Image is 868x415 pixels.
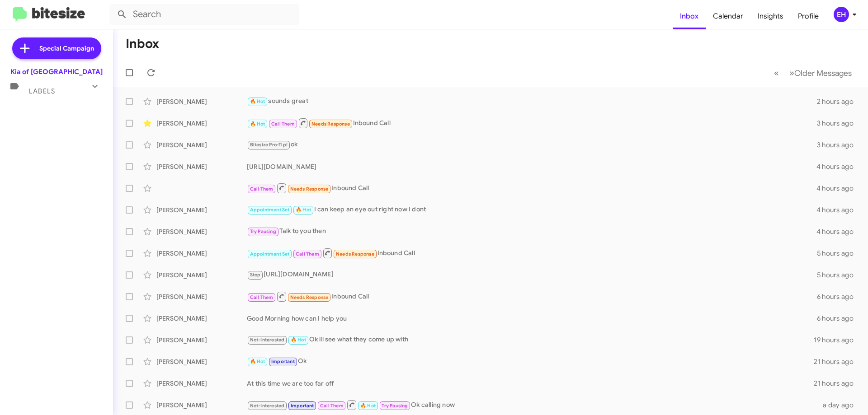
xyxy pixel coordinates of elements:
div: [PERSON_NAME] [156,227,247,236]
span: Call Them [296,251,319,257]
span: Labels [29,87,55,95]
span: Older Messages [794,68,852,78]
div: EH [834,7,849,22]
div: [PERSON_NAME] [156,162,247,171]
div: [PERSON_NAME] [156,119,247,128]
div: [URL][DOMAIN_NAME] [247,162,816,171]
div: [PERSON_NAME] [156,97,247,106]
div: 5 hours ago [817,270,861,280]
span: Needs Response [311,121,350,127]
span: Appointment Set [250,207,290,213]
div: Kia of [GEOGRAPHIC_DATA] [10,67,103,76]
div: [PERSON_NAME] [156,205,247,214]
nav: Page navigation example [769,64,857,82]
div: Ok ill see what they come up with [247,335,814,345]
div: 4 hours ago [816,184,861,193]
div: 3 hours ago [817,140,861,149]
div: [PERSON_NAME] [156,357,247,366]
div: Inbound Call [247,117,817,129]
div: [PERSON_NAME] [156,270,247,280]
div: [PERSON_NAME] [156,336,247,345]
span: « [774,67,779,79]
div: 21 hours ago [814,379,861,388]
div: 3 hours ago [817,119,861,128]
button: Next [784,64,857,82]
div: Talk to you then [247,226,816,237]
div: [PERSON_NAME] [156,379,247,388]
span: Not-Interested [250,337,285,343]
div: Ok calling now [247,399,817,410]
div: 6 hours ago [817,314,861,323]
div: ok [247,140,817,150]
span: Needs Response [290,294,329,300]
span: Bitesize Pro-Tip! [250,142,288,148]
span: Try Pausing [250,228,276,234]
div: [PERSON_NAME] [156,401,247,410]
div: Inbound Call [247,291,817,302]
span: » [789,67,794,79]
div: Inbound Call [247,182,816,194]
a: Special Campaign [12,37,101,59]
div: Inbound Call [247,247,817,259]
span: 🔥 Hot [296,207,311,213]
a: Calendar [706,3,750,29]
button: EH [826,7,858,22]
a: Insights [750,3,791,29]
div: 4 hours ago [816,162,861,171]
span: Try Pausing [382,403,408,409]
span: Call Them [250,186,274,192]
div: 21 hours ago [814,357,861,366]
span: Important [271,359,295,364]
span: Important [291,403,314,409]
div: I can keep an eye out right now I dont [247,205,816,215]
div: [URL][DOMAIN_NAME] [247,270,817,280]
span: Call Them [271,121,295,127]
span: Not-Interested [250,403,285,409]
div: [PERSON_NAME] [156,292,247,301]
span: 🔥 Hot [291,337,306,343]
div: [PERSON_NAME] [156,314,247,323]
div: 19 hours ago [814,336,861,345]
span: Special Campaign [39,44,94,53]
span: 🔥 Hot [250,121,265,127]
span: Needs Response [336,251,374,257]
input: Search [109,4,299,25]
div: 4 hours ago [816,227,861,236]
div: a day ago [817,401,861,410]
div: 5 hours ago [817,249,861,258]
div: sounds great [247,96,817,107]
span: Stop [250,272,261,278]
span: Needs Response [290,186,329,192]
div: Good Morning how can I help you [247,314,817,323]
span: Call Them [250,294,274,300]
div: [PERSON_NAME] [156,249,247,258]
button: Previous [769,64,784,82]
div: [PERSON_NAME] [156,140,247,149]
span: 🔥 Hot [360,403,376,409]
div: 4 hours ago [816,205,861,214]
div: At this time we are too far off [247,379,814,388]
span: Call Them [320,403,344,409]
div: 2 hours ago [817,97,861,106]
div: 6 hours ago [817,292,861,301]
span: 🔥 Hot [250,98,265,104]
h1: Inbox [126,37,159,51]
div: Ok [247,356,814,367]
span: 🔥 Hot [250,359,265,364]
span: Appointment Set [250,251,290,257]
a: Inbox [673,3,706,29]
a: Profile [791,3,826,29]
